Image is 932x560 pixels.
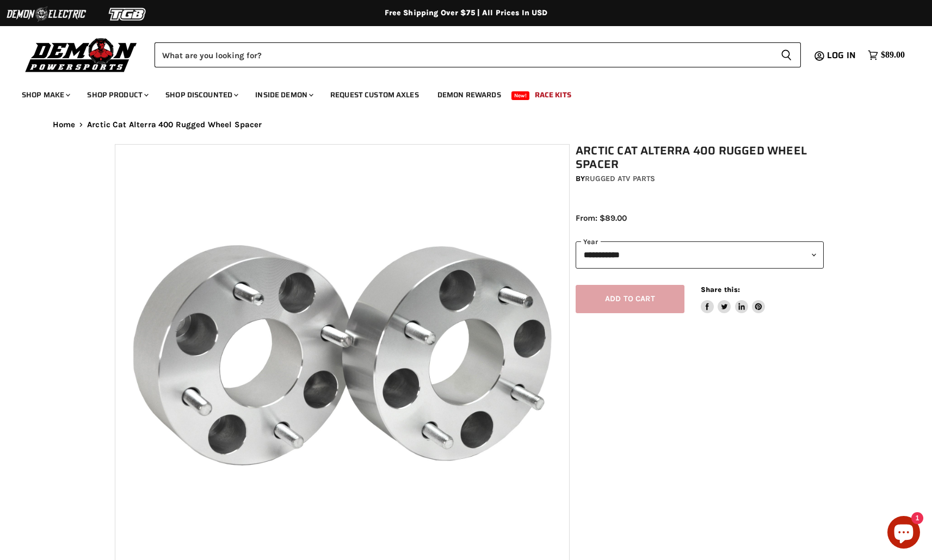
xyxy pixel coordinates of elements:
a: Shop Product [79,84,155,106]
a: Home [53,120,76,129]
span: Share this: [701,285,740,294]
a: Rugged ATV Parts [585,174,655,183]
span: Arctic Cat Alterra 400 Rugged Wheel Spacer [87,120,262,129]
a: Shop Discounted [157,84,245,106]
inbox-online-store-chat: Shopify online store chat [884,516,923,551]
aside: Share this: [701,285,766,314]
span: Log in [827,48,856,62]
form: Product [155,42,801,67]
a: Shop Make [14,84,77,106]
h1: Arctic Cat Alterra 400 Rugged Wheel Spacer [576,144,824,171]
a: Race Kits [527,84,579,106]
div: Free Shipping Over $75 | All Prices In USD [31,8,902,18]
a: Log in [822,51,862,60]
a: $89.00 [862,47,910,63]
img: TGB Logo 2 [87,4,169,24]
select: year [576,241,824,268]
span: New! [511,91,530,100]
button: Search [772,42,801,67]
nav: Breadcrumbs [31,120,902,129]
img: Demon Electric Logo 2 [5,4,87,24]
a: Inside Demon [247,84,320,106]
div: by [576,173,824,185]
a: Demon Rewards [429,84,509,106]
a: Request Custom Axles [322,84,427,106]
input: Search [155,42,772,67]
span: From: $89.00 [576,213,627,223]
img: Demon Powersports [22,35,141,74]
span: $89.00 [881,50,905,60]
ul: Main menu [14,79,902,106]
